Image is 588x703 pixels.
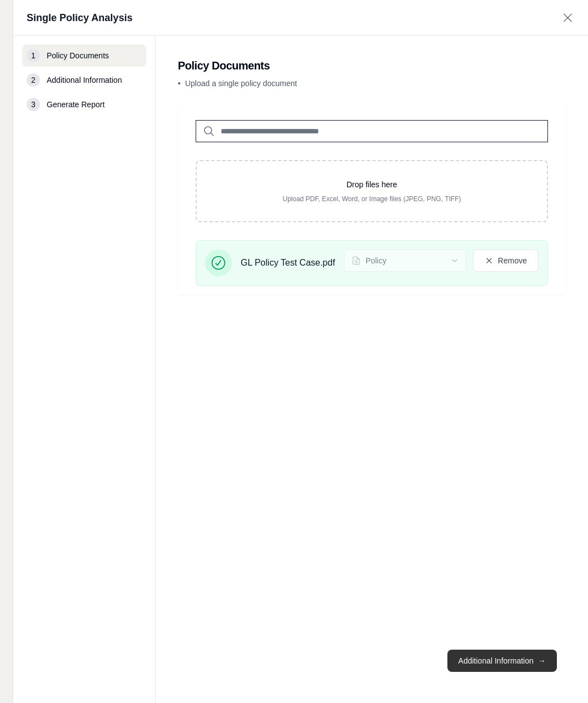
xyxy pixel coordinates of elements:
[447,650,557,672] button: Additional Information→
[538,655,546,666] span: →
[215,195,529,203] p: Upload PDF, Excel, Word, or Image files (JPEG, PNG, TIFF)
[27,49,40,62] div: 1
[27,10,132,26] h1: Single Policy Analysis
[473,250,539,272] button: Remove
[215,179,529,190] p: Drop files here
[178,79,181,88] span: •
[47,74,122,86] span: Additional Information
[241,256,335,270] span: GL Policy Test Case.pdf
[47,99,104,110] span: Generate Report
[185,79,297,88] span: Upload a single policy document
[47,50,109,61] span: Policy Documents
[178,58,566,73] h2: Policy Documents
[27,98,40,111] div: 3
[27,73,40,87] div: 2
